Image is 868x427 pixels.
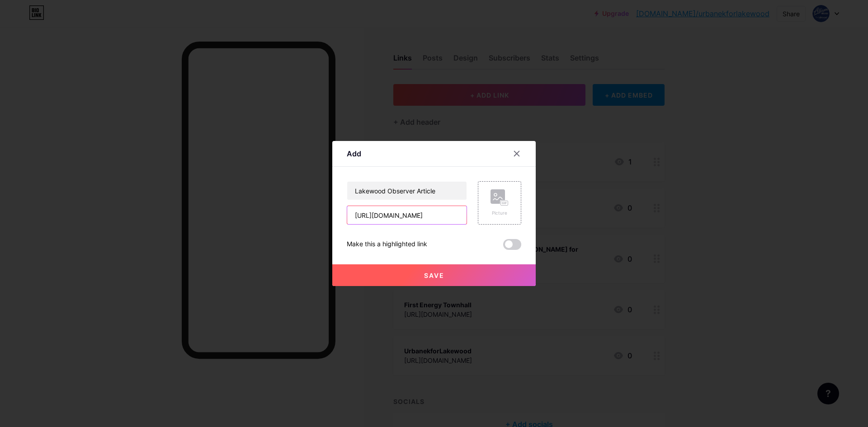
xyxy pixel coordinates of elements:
input: Title [347,182,467,200]
div: Add [347,148,361,159]
div: Make this a highlighted link [347,239,427,250]
button: Save [332,264,536,286]
span: Save [424,272,444,279]
input: URL [347,206,467,224]
div: Picture [491,210,509,216]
